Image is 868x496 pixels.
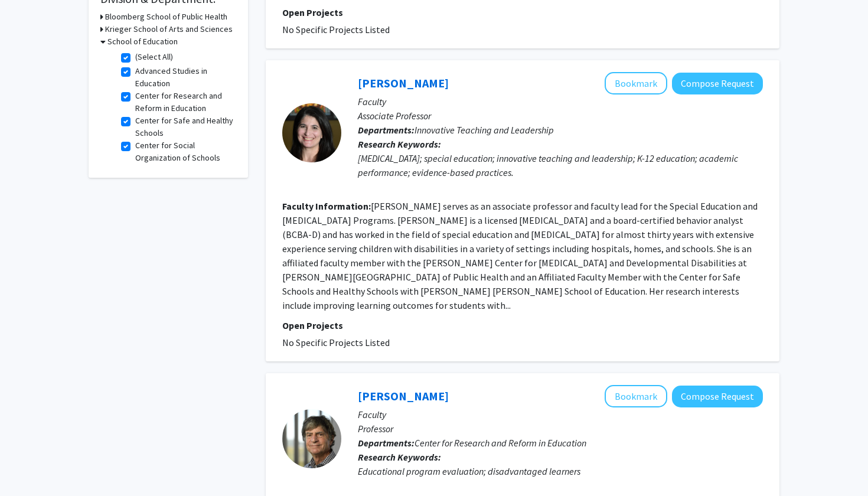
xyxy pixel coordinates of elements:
h3: Bloomberg School of Public Health [105,11,227,23]
b: Research Keywords: [358,451,441,463]
button: Add Tamara Marder to Bookmarks [605,72,667,94]
div: Educational program evaluation; disadvantaged learners [358,464,763,478]
p: Open Projects [282,5,763,19]
b: Departments: [358,124,415,136]
div: [MEDICAL_DATA]; special education; innovative teaching and leadership; K-12 education; academic p... [358,151,763,180]
p: Open Projects [282,318,763,332]
span: Center for Research and Reform in Education [415,437,586,449]
b: Faculty Information: [282,200,371,212]
a: [PERSON_NAME] [358,389,449,403]
label: Center for Social Organization of Schools (CSOS) [135,164,233,201]
a: [PERSON_NAME] [358,76,449,90]
b: Research Keywords: [358,138,441,150]
b: Departments: [358,437,415,449]
label: Center for Social Organization of Schools [135,139,233,164]
iframe: Chat [9,443,50,487]
p: Associate Professor [358,109,763,123]
h3: Krieger School of Arts and Sciences [105,23,233,35]
p: Faculty [358,407,763,422]
label: (Select All) [135,51,173,63]
span: No Specific Projects Listed [282,24,390,35]
button: Add Steven Ross to Bookmarks [605,385,667,407]
p: Professor [358,422,763,436]
label: Center for Research and Reform in Education [135,90,233,115]
fg-read-more: [PERSON_NAME] serves as an associate professor and faculty lead for the Special Education and [ME... [282,200,758,311]
span: No Specific Projects Listed [282,337,390,348]
button: Compose Request to Steven Ross [672,386,763,407]
span: Innovative Teaching and Leadership [415,124,554,136]
button: Compose Request to Tamara Marder [672,73,763,94]
label: Advanced Studies in Education [135,65,233,90]
p: Faculty [358,94,763,109]
h3: School of Education [107,35,178,48]
label: Center for Safe and Healthy Schools [135,115,233,139]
